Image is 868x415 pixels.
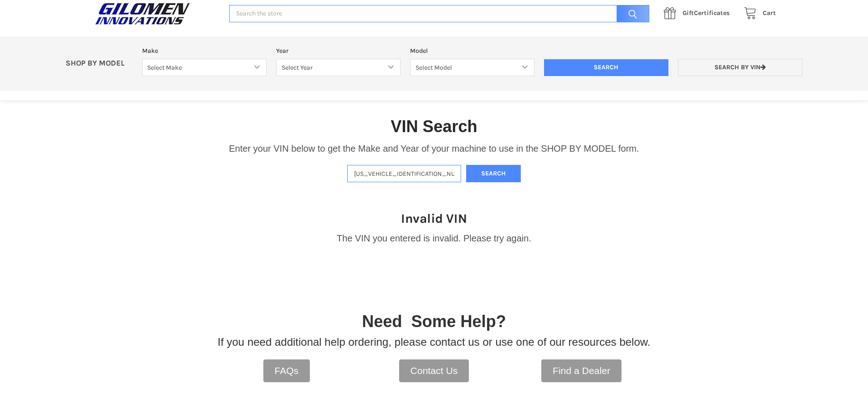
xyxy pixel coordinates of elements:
[229,5,649,23] input: Search the store
[276,46,401,56] label: Year
[92,2,220,25] a: GILOMEN INNOVATIONS
[401,210,467,226] h1: Invalid VIN
[541,359,621,382] a: Find a Dealer
[142,46,267,56] label: Make
[92,2,193,25] img: GILOMEN INNOVATIONS
[337,231,531,245] p: The VIN you entered is invalid. Please try again.
[659,8,739,19] a: GiftCertificates
[218,334,651,350] p: If you need additional help ordering, please contact us or use one of our resources below.
[347,165,461,183] input: Enter VIN of your machine
[362,309,506,334] p: Need Some Help?
[544,59,668,77] input: Search
[739,8,776,19] a: Cart
[399,359,469,382] a: Contact Us
[763,9,776,17] span: Cart
[466,165,521,183] button: Search
[612,5,649,23] input: Search
[229,142,639,155] p: Enter your VIN below to get the Make and Year of your machine to use in the SHOP BY MODEL form.
[678,59,802,77] a: Search by VIN
[683,9,729,17] span: Certificates
[410,46,534,56] label: Model
[390,116,477,137] h1: VIN Search
[263,359,310,382] a: FAQs
[61,59,138,68] p: SHOP BY MODEL
[683,9,694,17] span: Gift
